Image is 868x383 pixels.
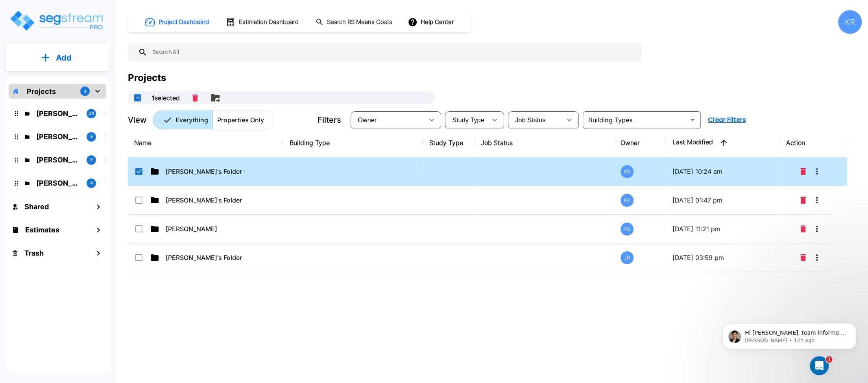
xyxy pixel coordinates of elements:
button: Delete [797,192,809,208]
p: Everything [175,115,208,125]
p: [DATE] 01:47 pm [672,195,773,205]
p: Filters [318,114,341,126]
button: Help Center [406,15,457,29]
button: More-Options [809,164,825,179]
img: Logo [9,9,105,32]
p: Add [56,52,72,64]
button: Estimation Dashboard [223,14,303,30]
button: Open [687,114,698,125]
span: Owner [358,117,377,123]
div: Select [352,109,424,131]
div: KR [621,165,633,178]
h1: Estimation Dashboard [239,18,299,27]
div: Select [447,109,487,131]
th: Last Modified [666,129,779,157]
h1: Trash [24,248,44,258]
button: Delete [797,250,809,265]
iframe: Intercom live chat [810,356,829,375]
input: Building Types [585,114,685,125]
button: Project Dashboard [142,13,213,31]
input: Search All [148,43,638,61]
p: [PERSON_NAME]'s Folder (Finalized Reports) [166,167,244,176]
p: Karina's Folder [36,131,80,142]
h1: Shared [24,201,49,212]
p: M.E. Folder [36,155,80,165]
p: Projects [27,86,56,97]
th: Building Type [283,129,423,157]
p: 4 [90,180,93,186]
th: Study Type [423,129,474,157]
p: 2 [90,157,93,163]
button: Add [6,46,109,69]
button: Properties Only [212,110,274,129]
button: More-Options [809,250,825,265]
th: Action [780,129,847,157]
p: Jon's Folder [36,178,80,188]
button: Delete [797,221,809,237]
div: ME [621,223,633,236]
button: Delete [189,91,201,105]
span: Job Status [515,117,545,123]
th: Owner [614,129,666,157]
h1: Estimates [25,225,59,235]
p: 3 [90,133,93,140]
button: Move [207,90,223,106]
p: 1 selected [152,93,180,103]
th: Job Status [475,129,614,157]
div: Select [510,109,561,131]
p: 24 [89,110,94,117]
span: 1 [826,356,832,363]
div: KK [621,194,633,207]
button: UnSelectAll [130,90,146,106]
div: Platform [153,110,274,129]
p: Properties Only [217,115,264,125]
p: [DATE] 11:21 pm [672,224,773,234]
button: More-Options [809,192,825,208]
p: [PERSON_NAME]'s Folder [166,195,244,205]
p: [DATE] 03:59 pm [672,253,773,262]
iframe: Intercom notifications message [711,307,868,362]
button: More-Options [809,221,825,237]
div: Projects [128,71,166,85]
p: 4 [84,88,87,95]
span: Study Type [452,117,484,123]
p: Kristina's Folder (Finalized Reports) [36,108,80,119]
p: [PERSON_NAME] [166,224,244,234]
p: [DATE] 10:24 am [672,167,773,176]
div: KR [838,10,862,34]
p: View [128,114,147,126]
h1: Search RS Means Costs [327,18,392,27]
button: Search RS Means Costs [312,15,397,30]
button: Everything [153,110,213,129]
button: Delete [797,164,809,179]
p: [PERSON_NAME]'s Folder [166,253,244,262]
button: Clear Filters [705,112,749,128]
th: Name [128,129,283,157]
div: JR [621,251,633,264]
h1: Project Dashboard [159,18,209,27]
